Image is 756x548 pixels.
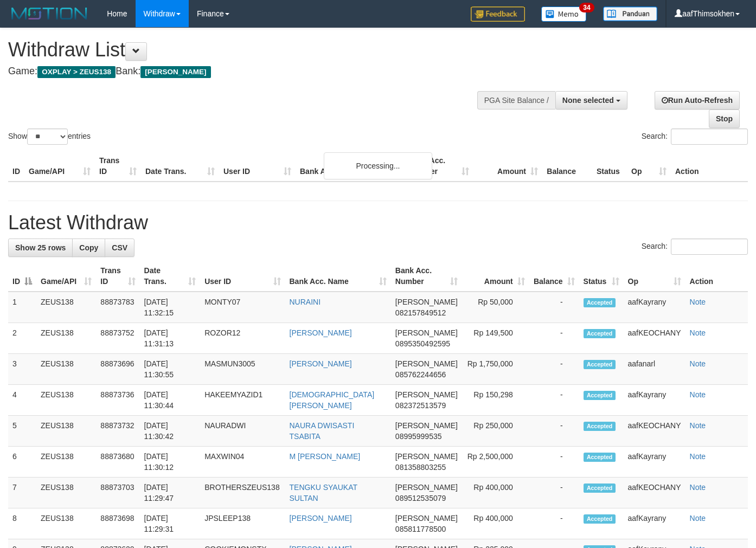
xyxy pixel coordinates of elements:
[529,292,579,323] td: -
[391,261,462,292] th: Bank Acc. Number: activate to sort column ascending
[36,478,96,508] td: ZEUS138
[529,416,579,447] td: -
[290,483,357,502] a: TENGKU SYAUKAT SULTAN
[140,478,201,508] td: [DATE] 11:29:47
[690,421,706,430] a: Note
[473,151,542,182] th: Amount
[8,416,36,447] td: 5
[462,261,529,292] th: Amount: activate to sort column ascending
[624,261,685,292] th: Op: activate to sort column ascending
[529,354,579,385] td: -
[8,212,748,234] h1: Latest Withdraw
[671,238,748,255] input: Search:
[140,261,201,292] th: Date Trans.: activate to sort column ascending
[37,66,116,78] span: OXPLAY > ZEUS138
[36,508,96,539] td: ZEUS138
[8,323,36,354] td: 2
[285,261,391,292] th: Bank Acc. Name: activate to sort column ascending
[8,478,36,508] td: 7
[395,514,458,523] span: [PERSON_NAME]
[584,360,616,369] span: Accepted
[140,447,201,478] td: [DATE] 11:30:12
[529,323,579,354] td: -
[579,261,624,292] th: Status: activate to sort column ascending
[96,323,139,354] td: 88873752
[529,478,579,508] td: -
[96,354,139,385] td: 88873696
[96,292,139,323] td: 88873783
[624,416,685,447] td: aafKEOCHANY
[395,432,442,441] span: Copy 08995999535 to clipboard
[584,391,616,400] span: Accepted
[140,508,201,539] td: [DATE] 11:29:31
[395,328,458,337] span: [PERSON_NAME]
[296,151,405,182] th: Bank Acc. Name
[462,385,529,416] td: Rp 150,298
[8,292,36,323] td: 1
[96,261,139,292] th: Trans ID: activate to sort column ascending
[27,128,68,145] select: Showentries
[36,292,96,323] td: ZEUS138
[690,328,706,337] a: Note
[592,151,627,182] th: Status
[395,339,450,348] span: Copy 0895350492595 to clipboard
[8,128,91,145] label: Show entries
[140,323,201,354] td: [DATE] 11:31:13
[405,151,473,182] th: Bank Acc. Number
[290,390,375,410] a: [DEMOGRAPHIC_DATA][PERSON_NAME]
[140,354,201,385] td: [DATE] 11:30:55
[8,238,73,257] a: Show 25 rows
[105,238,134,257] a: CSV
[395,525,446,533] span: Copy 085811778500 to clipboard
[462,323,529,354] td: Rp 149,500
[584,422,616,431] span: Accepted
[624,385,685,416] td: aafKayrany
[8,447,36,478] td: 6
[624,292,685,323] td: aafKayrany
[462,478,529,508] td: Rp 400,000
[290,452,361,461] a: M [PERSON_NAME]
[290,514,352,523] a: [PERSON_NAME]
[584,453,616,462] span: Accepted
[96,416,139,447] td: 88873732
[624,447,685,478] td: aafKayrany
[8,354,36,385] td: 3
[24,151,95,182] th: Game/API
[140,385,201,416] td: [DATE] 11:30:44
[395,401,446,410] span: Copy 082372513579 to clipboard
[529,447,579,478] td: -
[584,298,616,307] span: Accepted
[542,151,592,182] th: Balance
[690,483,706,492] a: Note
[685,261,748,292] th: Action
[395,370,446,379] span: Copy 085762244656 to clipboard
[690,452,706,461] a: Note
[8,151,24,182] th: ID
[395,308,446,317] span: Copy 082157849512 to clipboard
[462,354,529,385] td: Rp 1,750,000
[655,91,740,109] a: Run Auto-Refresh
[471,7,525,22] img: Feedback.jpg
[8,39,493,61] h1: Withdraw List
[690,390,706,399] a: Note
[462,447,529,478] td: Rp 2,500,000
[462,292,529,323] td: Rp 50,000
[642,128,748,145] label: Search:
[290,298,321,306] a: NURAINI
[395,483,458,492] span: [PERSON_NAME]
[8,261,36,292] th: ID: activate to sort column descending
[395,421,458,430] span: [PERSON_NAME]
[96,385,139,416] td: 88873736
[290,421,355,441] a: NAURA DWISASTI TSABITA
[529,508,579,539] td: -
[624,508,685,539] td: aafKayrany
[324,152,432,179] div: Processing...
[96,478,139,508] td: 88873703
[584,329,616,338] span: Accepted
[579,3,594,12] span: 34
[690,514,706,523] a: Note
[555,91,627,109] button: None selected
[15,243,66,252] span: Show 25 rows
[140,292,201,323] td: [DATE] 11:32:15
[200,354,285,385] td: MASMUN3005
